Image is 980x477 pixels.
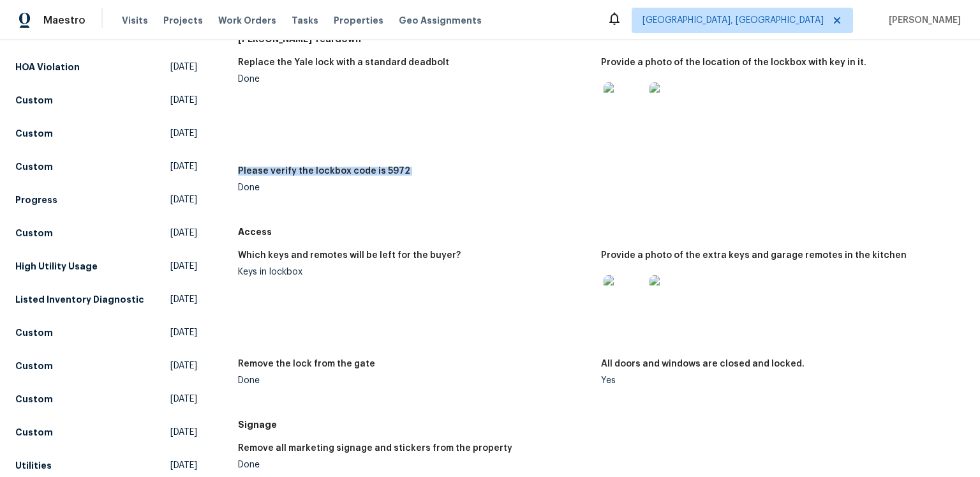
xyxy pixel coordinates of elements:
h5: Custom [15,127,53,140]
span: Maestro [43,14,85,27]
span: [DATE] [170,326,197,339]
a: Custom[DATE] [15,222,197,245]
a: Listed Inventory Diagnostic[DATE] [15,288,197,311]
h5: Remove all marketing signage and stickers from the property [238,444,512,453]
span: [DATE] [170,94,197,107]
h5: Custom [15,393,53,405]
span: [DATE] [170,227,197,239]
h5: Custom [15,426,53,439]
h5: HOA Violation [15,61,80,73]
h5: Custom [15,360,53,372]
a: Progress[DATE] [15,188,197,211]
a: Utilities[DATE] [15,454,197,477]
h5: Provide a photo of the location of the lockbox with key in it. [601,58,866,67]
a: Custom[DATE] [15,122,197,145]
span: Geo Assignments [399,14,482,27]
span: Work Orders [218,14,276,27]
div: Keys in lockbox [238,268,591,276]
div: Yes [601,376,954,385]
div: Done [238,460,591,469]
h5: Progress [15,193,57,206]
h5: Remove the lock from the gate [238,360,375,368]
a: Custom[DATE] [15,388,197,411]
a: Custom[DATE] [15,155,197,178]
h5: Custom [15,94,53,107]
h5: Replace the Yale lock with a standard deadbolt [238,58,449,67]
span: [DATE] [170,193,197,206]
span: [DATE] [170,393,197,405]
span: Properties [334,14,383,27]
h5: Custom [15,227,53,239]
h5: Access [238,225,965,238]
a: Custom[DATE] [15,354,197,377]
span: [DATE] [170,160,197,173]
h5: Custom [15,326,53,339]
a: Custom[DATE] [15,321,197,344]
h5: Which keys and remotes will be left for the buyer? [238,251,461,260]
span: Visits [122,14,148,27]
span: [DATE] [170,360,197,372]
div: Done [238,75,591,84]
a: Custom[DATE] [15,421,197,444]
div: Done [238,183,591,192]
span: [DATE] [170,61,197,73]
span: Tasks [292,16,318,25]
h5: Signage [238,418,965,431]
a: HOA Violation[DATE] [15,56,197,79]
a: Custom[DATE] [15,89,197,112]
span: [DATE] [170,459,197,472]
h5: Listed Inventory Diagnostic [15,293,144,306]
span: Projects [163,14,203,27]
h5: Provide a photo of the extra keys and garage remotes in the kitchen [601,251,907,260]
h5: Please verify the lockbox code is 5972 [238,167,410,176]
h5: Utilities [15,459,52,472]
div: Done [238,376,591,385]
span: [DATE] [170,426,197,439]
h5: All doors and windows are closed and locked. [601,360,805,368]
span: [DATE] [170,260,197,273]
span: [PERSON_NAME] [884,14,961,27]
h5: High Utility Usage [15,260,98,273]
a: High Utility Usage[DATE] [15,255,197,278]
span: [DATE] [170,127,197,140]
span: [DATE] [170,293,197,306]
span: [GEOGRAPHIC_DATA], [GEOGRAPHIC_DATA] [642,14,824,27]
h5: Custom [15,160,53,173]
